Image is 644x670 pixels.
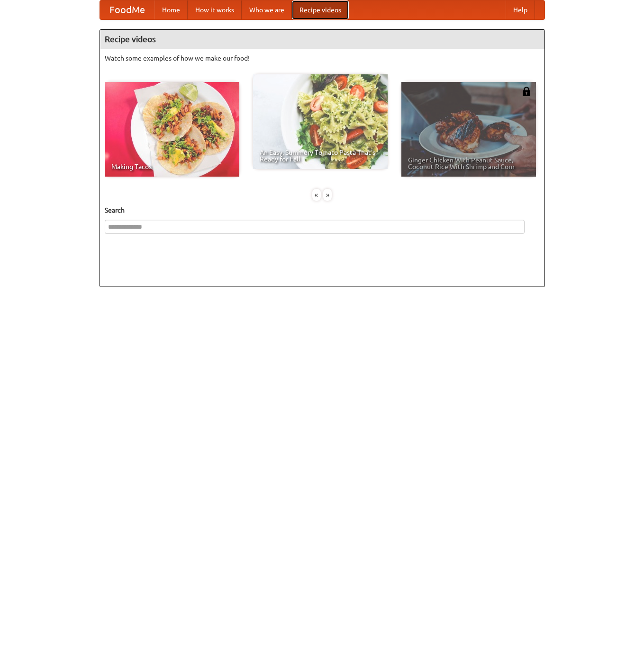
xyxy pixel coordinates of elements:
h5: Search [105,205,540,215]
div: « [312,189,321,201]
a: Home [154,0,188,19]
span: Making Tacos [111,163,233,170]
div: » [323,189,332,201]
span: An Easy, Summery Tomato Pasta That's Ready for Fall [260,149,381,162]
a: Who we are [242,0,292,19]
a: Recipe videos [292,0,349,19]
p: Watch some examples of how we make our food! [105,54,540,63]
a: Making Tacos [105,82,239,177]
a: Help [506,0,535,19]
h4: Recipe videos [100,30,544,49]
img: 483408.png [522,87,531,96]
a: How it works [188,0,242,19]
a: An Easy, Summery Tomato Pasta That's Ready for Fall [253,74,388,169]
a: FoodMe [100,0,154,19]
